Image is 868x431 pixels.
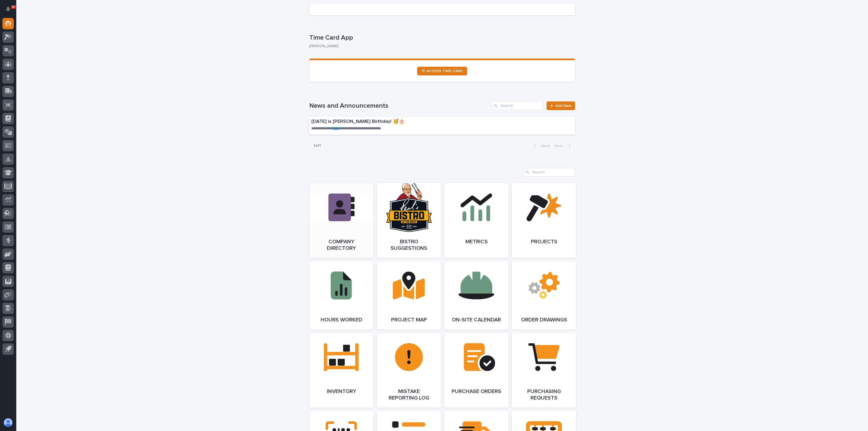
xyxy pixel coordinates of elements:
a: Projects [512,183,576,258]
a: Hours Worked [309,261,374,330]
button: Notifications [2,3,14,15]
p: Time Card App [309,34,573,42]
h1: News and Announcements [309,102,490,110]
a: Project Map [377,261,441,330]
p: [DATE] is [PERSON_NAME] Birthday! 🥳🎂 [311,119,488,125]
a: Company Directory [309,183,374,258]
p: 97 [12,5,15,9]
a: Add New [547,101,575,110]
input: Search [524,168,575,177]
a: Order Drawings [512,261,576,330]
span: ⏲ ACCESS TIME CARD [422,69,463,73]
a: Inventory [309,333,374,408]
input: Search [492,101,543,110]
a: On-Site Calendar [444,261,509,330]
a: ⏲ ACCESS TIME CARD [417,67,467,75]
p: 1 of 1 [309,139,325,152]
a: Metrics [444,183,509,258]
button: users-avatar [2,417,14,428]
button: Back [529,143,552,148]
span: Add New [556,104,572,108]
p: [PERSON_NAME] [309,44,571,49]
span: Next [554,144,566,148]
div: Notifications97 [7,7,14,15]
a: Bistro Suggestions [377,183,441,258]
a: Mistake Reporting Log [377,333,441,408]
button: Next [552,143,575,148]
a: Purchase Orders [444,333,509,408]
span: Back [538,144,550,148]
a: Purchasing Requests [512,333,576,408]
